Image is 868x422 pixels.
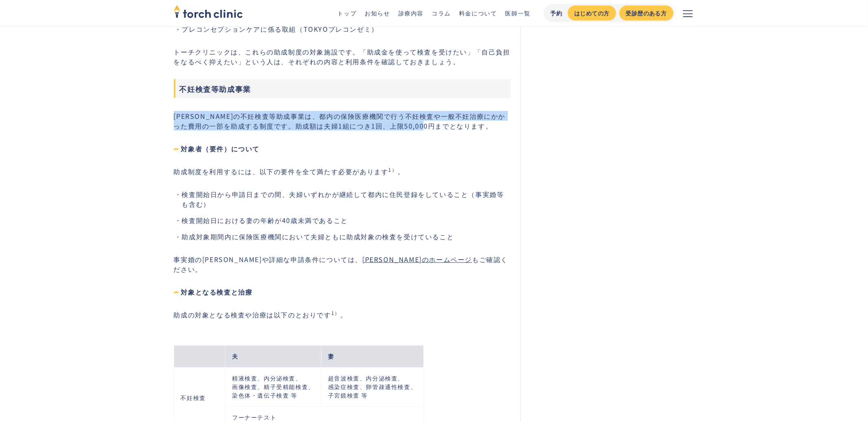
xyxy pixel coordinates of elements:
[174,79,511,98] h3: 不妊検査等助成事業
[174,2,243,20] img: torch clinic
[174,310,511,319] p: 助成の対象となる検査や治療は以下のとおりです 。
[174,111,511,131] p: [PERSON_NAME]の不妊検査等助成事業は、都内の保険医療機関で行う不妊検査や一般不妊治療にかかった費用の一部を助成する制度です。助成額は夫婦1組につき1回、上限50,000円までとなります。
[174,254,511,274] p: 事実婚の[PERSON_NAME]や詳細な申請条件については、 もご確認ください。
[619,6,673,21] a: 受診歴のある方
[174,166,511,176] p: 助成制度を利用するには、以下の要件を全て満たす必要があります 。
[574,9,609,17] div: はじめての方
[321,345,423,367] th: 妻
[505,9,531,17] a: 医師一覧
[432,9,451,17] a: コラム
[182,215,511,225] li: 検査開始日における妻の年齢が40歳未満であること
[174,47,511,66] p: トーチクリニックは、これらの助成制度の対象施設です。「助成金を使って検査を受けたい」「自己負担をなるべく抑えたい」という人は、それぞれの内容と利用条件を確認しておきましょう。
[225,367,321,407] td: 精液検査、内分泌検査、 画像検査、精子受精能検査、 染色体・遺伝子検査 等
[550,9,563,17] div: 予約
[398,9,424,17] a: 診療内容
[362,254,472,264] a: [PERSON_NAME]のホームページ
[182,232,511,241] li: 助成対象期間内に保険医療機関において夫婦ともに助成対象の検査を受けていること
[182,24,511,34] li: プレコンセプションケアに係る取組（TOKYOプレコンゼミ）
[225,345,321,367] th: 夫
[626,9,667,17] div: 受診歴のある方
[182,189,511,209] li: 検査開始日から申請日までの間、夫婦いずれかが継続して都内に住民登録をしていること（事実婚等も含む）
[568,6,616,21] a: はじめての方
[459,9,497,17] a: 料金について
[365,9,390,17] a: お知らせ
[338,9,357,17] a: トップ
[331,309,340,316] sup: 1）
[174,6,243,20] a: home
[389,166,398,173] sup: 1）
[174,287,511,297] h4: 対象となる検査と治療
[174,144,511,153] h4: 対象者（要件）について
[321,367,423,407] td: 超音波検査、内分泌検査、 感染症検査、卵管疎通性検査、 子宮鏡検査 等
